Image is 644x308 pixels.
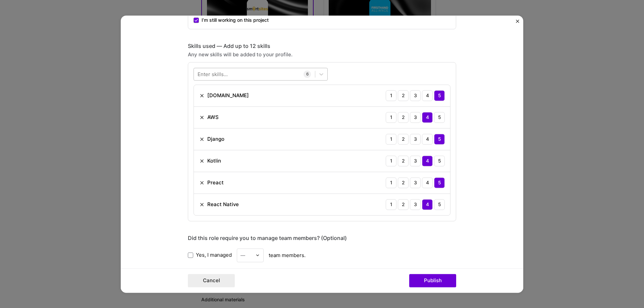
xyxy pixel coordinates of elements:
div: 5 [434,156,445,166]
div: 2 [398,90,409,101]
div: 1 [386,90,396,101]
div: 2 [398,199,409,210]
img: Remove [199,202,205,207]
div: 2 [398,112,409,123]
div: 4 [422,177,433,188]
div: 2 [398,177,409,188]
div: 2 [398,134,409,144]
div: 5 [434,90,445,101]
button: Cancel [188,274,235,287]
div: team members. [188,248,456,262]
div: 1 [386,199,396,210]
img: Remove [199,93,205,98]
div: Skills used — Add up to 12 skills [188,43,456,50]
span: Yes, I managed [196,252,232,259]
div: [DOMAIN_NAME] [207,92,249,99]
div: 3 [410,134,421,144]
div: 5 [434,112,445,123]
div: Enter skills... [198,70,228,77]
div: 4 [422,156,433,166]
div: 1 [386,156,396,166]
div: 1 [386,177,396,188]
div: 3 [410,112,421,123]
div: Any new skills will be added to your profile. [188,51,456,58]
div: Preact [207,179,224,186]
button: Publish [409,274,456,287]
div: 1 [386,112,396,123]
div: 3 [410,177,421,188]
div: React Native [207,201,239,208]
div: 5 [434,199,445,210]
div: 1 [386,134,396,144]
div: 3 [410,90,421,101]
div: 4 [422,134,433,144]
span: I’m still working on this project [202,17,269,23]
button: Close [516,19,519,26]
div: 2 [398,156,409,166]
div: 4 [422,199,433,210]
div: 6 [304,70,311,78]
div: Kotlin [207,157,221,164]
div: — [240,252,245,259]
div: 4 [422,90,433,101]
img: Remove [199,115,205,120]
div: 3 [410,156,421,166]
div: 3 [410,199,421,210]
div: Django [207,135,224,142]
div: Did this role require you to manage team members? (Optional) [188,235,456,242]
img: Remove [199,180,205,185]
div: 5 [434,134,445,144]
div: 5 [434,177,445,188]
img: Remove [199,136,205,142]
img: Remove [199,158,205,164]
img: drop icon [256,253,260,257]
div: 4 [422,112,433,123]
div: AWS [207,114,219,121]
